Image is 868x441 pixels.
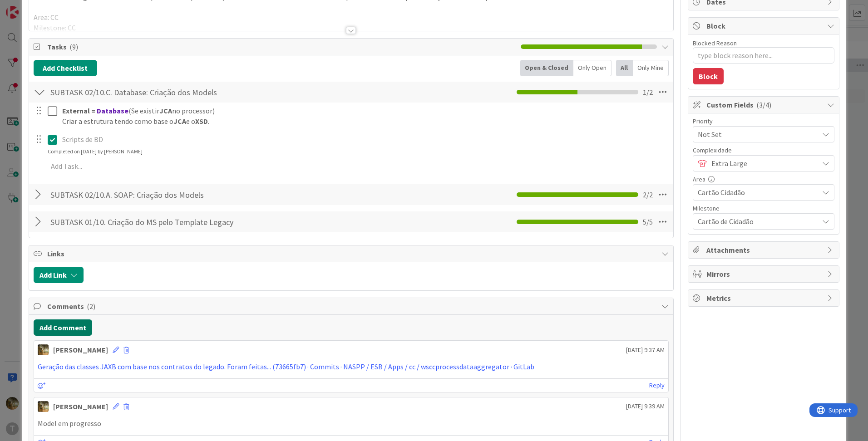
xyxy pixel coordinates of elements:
[38,362,534,371] a: Geração das classes JAXB com base nos contratos do legado. Foram feitas... (73665fb7) · Commits ·...
[698,128,814,141] span: Not Set
[47,248,657,259] span: Links
[693,176,834,182] div: Area
[711,157,814,170] span: Extra Large
[48,147,143,156] div: Completed on [DATE] by [PERSON_NAME]
[626,402,665,411] span: [DATE] 9:39 AM
[706,269,823,279] span: Mirrors
[706,20,823,31] span: Block
[87,302,95,311] span: ( 2 )
[47,214,252,230] input: Add Checklist...
[47,186,252,203] input: Add Checklist...
[693,39,737,47] label: Blocked Reason
[693,118,834,124] div: Priority
[69,42,78,51] span: ( 9 )
[756,100,771,109] span: ( 3/4 )
[38,401,49,412] img: JC
[47,301,657,312] span: Comments
[633,60,669,76] div: Only Mine
[698,186,814,199] span: Cartão Cidadão
[53,344,108,355] div: [PERSON_NAME]
[47,41,516,52] span: Tasks
[693,147,834,153] div: Complexidade
[62,116,667,127] p: Criar a estrutura tendo como base o e o .
[159,106,172,115] strong: JCA
[698,215,814,228] span: Cartão de Cidadão
[34,60,97,76] button: Add Checklist
[573,60,612,76] div: Only Open
[643,189,653,200] span: 2 / 2
[693,68,724,84] button: Block
[626,345,665,355] span: [DATE] 9:37 AM
[195,117,208,126] strong: XSD
[706,245,823,255] span: Attachments
[706,293,823,304] span: Metrics
[53,401,108,412] div: [PERSON_NAME]
[97,106,128,115] strong: Database
[38,344,49,355] img: JC
[19,1,41,12] span: Support
[693,205,834,211] div: Milestone
[706,99,823,110] span: Custom Fields
[643,216,653,227] span: 5 / 5
[649,380,665,391] a: Reply
[38,418,665,429] p: Model em progresso
[47,84,252,100] input: Add Checklist...
[173,117,186,126] strong: JCA
[520,60,573,76] div: Open & Closed
[62,106,95,115] strong: External =
[643,87,653,98] span: 1 / 2
[62,134,667,145] p: Scripts de BD
[34,267,84,283] button: Add Link
[62,106,667,116] p: (Se existir no processor)
[34,319,92,336] button: Add Comment
[616,60,633,76] div: All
